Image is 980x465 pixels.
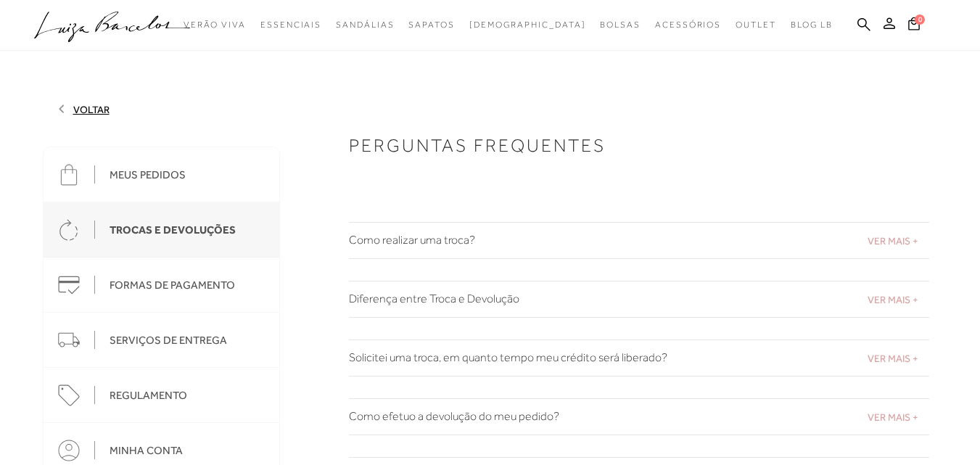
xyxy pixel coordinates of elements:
a: noSubCategoriesText [184,12,246,38]
a: noSubCategoriesText [600,12,641,38]
span: Outlet [736,20,776,30]
a: noSubCategoriesText [336,12,394,38]
a: VOLTAR [57,104,110,115]
div: TROCAS E DEVOLUÇÕES [110,223,236,236]
a: noSubCategoriesText [408,12,454,38]
span: Acessórios [655,20,721,30]
button: 0 [904,16,924,36]
a: MEUS PEDIDOS [44,147,279,202]
h2: Solicitei uma troca, em quanto tempo meu crédito será liberado? [349,351,929,365]
div: MEUS PEDIDOS [110,168,186,181]
span: Bolsas [600,20,641,30]
span: BLOG LB [791,20,833,30]
h2: Como realizar uma troca? [349,234,929,247]
div: FORMAS DE PAGAMENTO [110,279,235,292]
span: VER MAIS + [868,353,918,364]
h2: Diferença entre Troca e Devolução [349,292,929,306]
a: noSubCategoriesText [736,12,776,38]
span: Verão Viva [184,20,246,30]
div: REGULAMENTO [110,389,187,402]
a: noSubCategoriesText [655,12,721,38]
span: Sapatos [408,20,454,30]
span: VER MAIS + [868,411,918,423]
a: SERVIÇOS DE ENTREGA [44,313,279,368]
a: BLOG LB [791,12,833,38]
a: FORMAS DE PAGAMENTO [44,258,279,313]
div: MINHA CONTA [110,444,183,457]
span: [DEMOGRAPHIC_DATA] [469,20,586,30]
h2: Como efetuo a devolução do meu pedido? [349,410,929,424]
h1: PERGUNTAS FREQUENTES [349,135,871,157]
a: REGULAMENTO [44,368,279,423]
span: Essenciais [260,20,321,30]
a: TROCAS E DEVOLUÇÕES [44,202,279,258]
span: VER MAIS + [868,235,918,247]
span: VER MAIS + [868,294,918,305]
span: 0 [915,15,925,25]
a: noSubCategoriesText [469,12,586,38]
span: Sandálias [336,20,394,30]
a: noSubCategoriesText [260,12,321,38]
div: SERVIÇOS DE ENTREGA [110,334,227,347]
